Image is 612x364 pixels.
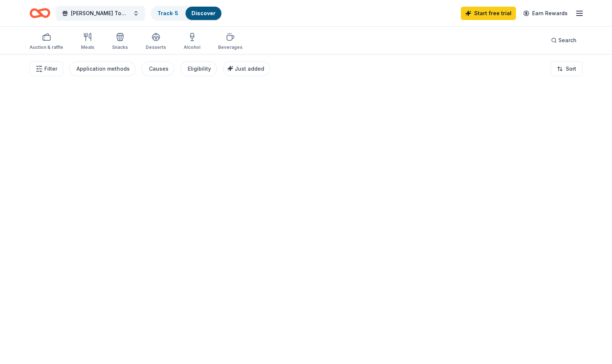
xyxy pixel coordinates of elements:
button: Snacks [112,30,128,54]
button: Filter [30,61,63,76]
a: Track· 5 [157,10,178,16]
span: [PERSON_NAME] Township Tree Lighting [71,9,130,18]
button: Desserts [146,30,166,54]
button: Application methods [69,61,136,76]
span: Search [558,36,577,45]
div: Snacks [112,44,128,50]
div: Application methods [76,64,130,73]
button: Search [545,33,582,48]
div: Eligibility [188,64,211,73]
button: Auction & raffle [30,30,63,54]
div: Auction & raffle [30,44,63,50]
div: Alcohol [184,44,200,50]
button: Track· 5Discover [151,6,222,21]
div: Desserts [146,44,166,50]
a: Home [30,4,50,22]
a: Earn Rewards [519,7,572,20]
span: Filter [44,64,57,73]
button: Eligibility [180,61,217,76]
span: Just added [235,65,264,72]
span: Sort [566,64,576,73]
div: Causes [149,64,169,73]
button: Sort [551,61,582,76]
button: Causes [142,61,174,76]
div: Beverages [218,44,242,50]
button: Meals [81,30,94,54]
a: Discover [191,10,215,16]
div: Meals [81,44,94,50]
button: Alcohol [184,30,200,54]
button: [PERSON_NAME] Township Tree Lighting [56,6,145,21]
button: Beverages [218,30,242,54]
button: Just added [223,61,270,76]
a: Start free trial [461,7,516,20]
